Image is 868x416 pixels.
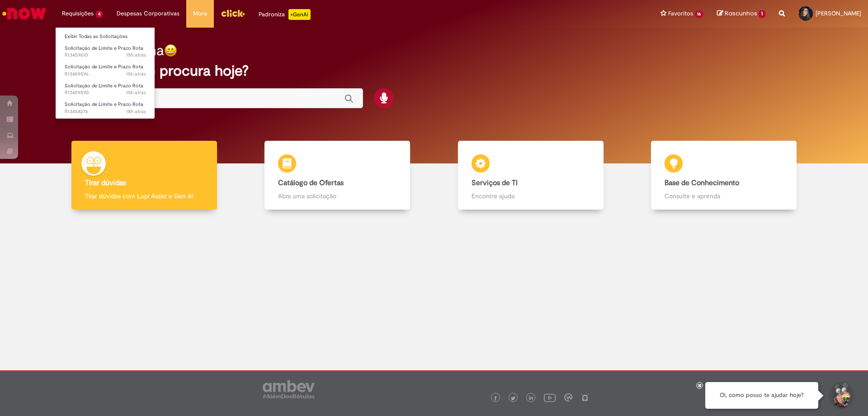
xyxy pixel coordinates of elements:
[126,71,146,77] span: 15h atrás
[56,100,155,116] a: Aberto R13458276 : Solicitação de Limite e Prazo Rota
[65,82,143,89] span: Solicitação de Limite e Prazo Rota
[117,9,179,18] span: Despesas Corporativas
[816,10,861,17] span: [PERSON_NAME]
[65,52,146,59] span: R13459610
[725,9,757,18] span: Rascunhos
[164,44,177,57] img: happy-face.png
[717,10,765,18] a: Rascunhos
[259,9,311,20] div: Padroniza
[56,62,155,79] a: Aberto R13459596 : Solicitação de Limite e Prazo Rota
[65,89,146,96] span: R13459590
[221,6,245,20] img: click_logo_yellow_360x200.png
[126,89,146,96] time: 28/08/2025 17:32:35
[529,396,533,401] img: logo_footer_linkedin.png
[126,71,146,77] time: 28/08/2025 17:33:28
[493,396,498,401] img: logo_footer_facebook.png
[56,43,155,60] a: Aberto R13459610 : Solicitação de Limite e Prazo Rota
[65,108,146,115] span: R13458276
[126,108,146,115] span: 18h atrás
[665,178,739,187] b: Base de Conhecimento
[827,382,854,409] button: Iniciar Conversa de Suporte
[126,89,146,96] span: 15h atrás
[263,380,315,398] img: logo_footer_ambev_rotulo_gray.png
[472,191,590,201] p: Encontre ajuda
[126,52,146,58] time: 28/08/2025 17:34:47
[95,10,103,18] span: 4
[705,382,818,409] div: Oi, como posso te ajudar hoje?
[65,63,143,70] span: Solicitação de Limite e Prazo Rota
[1,5,47,23] img: ServiceNow
[472,178,518,187] b: Serviços de TI
[193,9,207,18] span: More
[759,10,765,18] span: 1
[65,71,146,78] span: R13459596
[65,101,143,108] span: Solicitação de Limite e Prazo Rota
[126,52,146,58] span: 15h atrás
[278,191,396,201] p: Abra uma solicitação
[511,396,515,401] img: logo_footer_twitter.png
[627,141,821,210] a: Base de Conhecimento Consulte e aprenda
[85,178,126,187] b: Tirar dúvidas
[544,392,556,403] img: logo_footer_youtube.png
[65,45,143,52] span: Solicitação de Limite e Prazo Rota
[241,141,434,210] a: Catálogo de Ofertas Abra uma solicitação
[126,108,146,115] time: 28/08/2025 14:33:34
[85,191,203,201] p: Tirar dúvidas com Lupi Assist e Gen Ai
[56,81,155,98] a: Aberto R13459590 : Solicitação de Limite e Prazo Rota
[668,9,693,18] span: Favoritos
[78,63,790,79] h2: O que você procura hoje?
[56,32,155,42] a: Exibir Todas as Solicitações
[278,178,344,187] b: Catálogo de Ofertas
[62,9,94,18] span: Requisições
[564,393,572,402] img: logo_footer_workplace.png
[55,27,155,119] ul: Requisições
[288,9,311,20] p: +GenAi
[581,393,589,402] img: logo_footer_naosei.png
[665,191,783,201] p: Consulte e aprenda
[695,10,704,18] span: 16
[434,141,627,210] a: Serviços de TI Encontre ajuda
[47,141,241,210] a: Tirar dúvidas Tirar dúvidas com Lupi Assist e Gen Ai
